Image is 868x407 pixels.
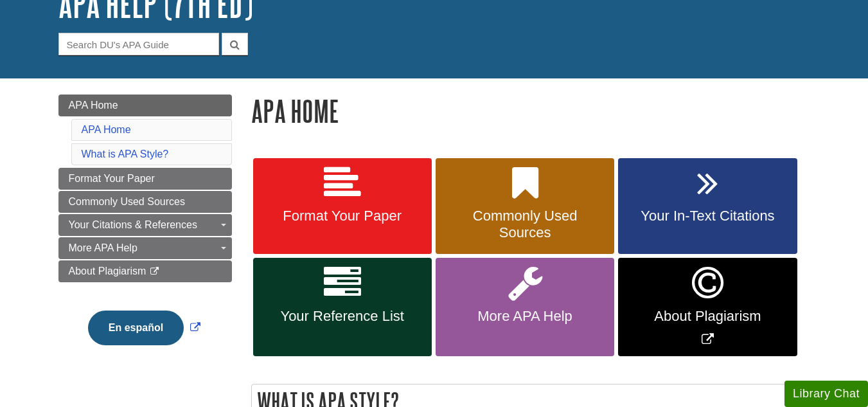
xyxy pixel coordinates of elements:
[436,258,614,356] a: More APA Help
[69,196,185,207] span: Commonly Used Sources
[69,266,146,276] span: About Plagiarism
[628,208,787,224] span: Your In-Text Citations
[253,258,432,356] a: Your Reference List
[58,95,232,116] a: APA Home
[58,95,232,367] div: Guide Page Menu
[263,208,422,224] span: Format Your Paper
[253,158,432,255] a: Format Your Paper
[628,308,787,325] span: About Plagiarism
[85,322,204,333] a: Link opens in new window
[58,260,232,282] a: About Plagiarism
[69,173,155,184] span: Format Your Paper
[69,242,137,253] span: More APA Help
[436,158,614,255] a: Commonly Used Sources
[88,311,184,345] button: En español
[149,267,160,276] i: This link opens in a new window
[618,258,797,356] a: Link opens in new window
[58,214,232,236] a: Your Citations & References
[784,381,868,407] button: Library Chat
[58,237,232,259] a: More APA Help
[58,33,219,55] input: Search DU's APA Guide
[445,308,605,325] span: More APA Help
[445,208,605,241] span: Commonly Used Sources
[58,191,232,213] a: Commonly Used Sources
[251,95,810,127] h1: APA Home
[69,219,197,230] span: Your Citations & References
[69,100,118,111] span: APA Home
[618,158,797,255] a: Your In-Text Citations
[82,124,131,135] a: APA Home
[82,149,169,159] a: What is APA Style?
[263,308,422,325] span: Your Reference List
[58,168,232,190] a: Format Your Paper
